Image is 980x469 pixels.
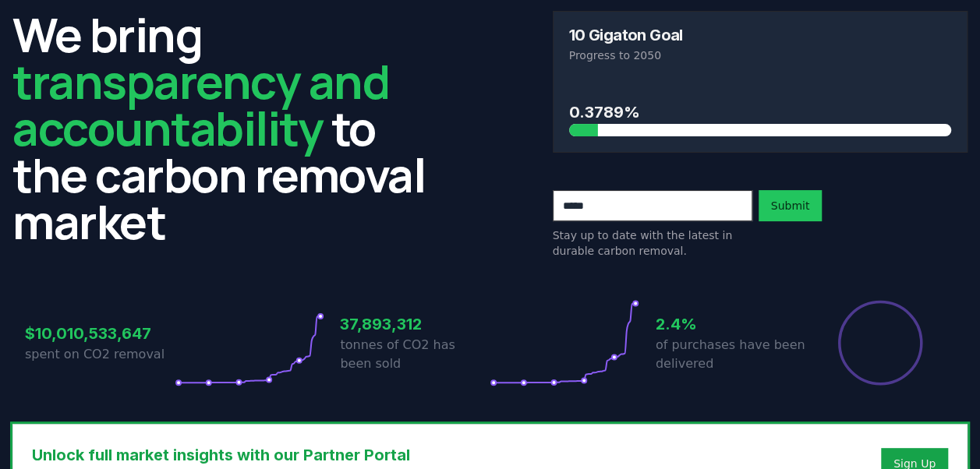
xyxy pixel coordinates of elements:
div: Percentage of sales delivered [837,299,924,386]
p: spent on CO2 removal [25,345,175,364]
h3: 37,893,312 [340,312,490,336]
h3: Unlock full market insights with our Partner Portal [32,443,711,467]
p: of purchases have been delivered [656,336,805,373]
p: Stay up to date with the latest in durable carbon removal. [553,227,752,259]
h2: We bring to the carbon removal market [12,11,428,245]
h3: 10 Gigaton Goal [569,27,683,43]
span: transparency and accountability [12,49,389,160]
p: tonnes of CO2 has been sold [340,336,490,373]
button: Submit [759,190,823,221]
h3: 0.3789% [569,100,952,124]
h3: 2.4% [656,312,805,336]
p: Progress to 2050 [569,48,952,63]
h3: $10,010,533,647 [25,322,175,345]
